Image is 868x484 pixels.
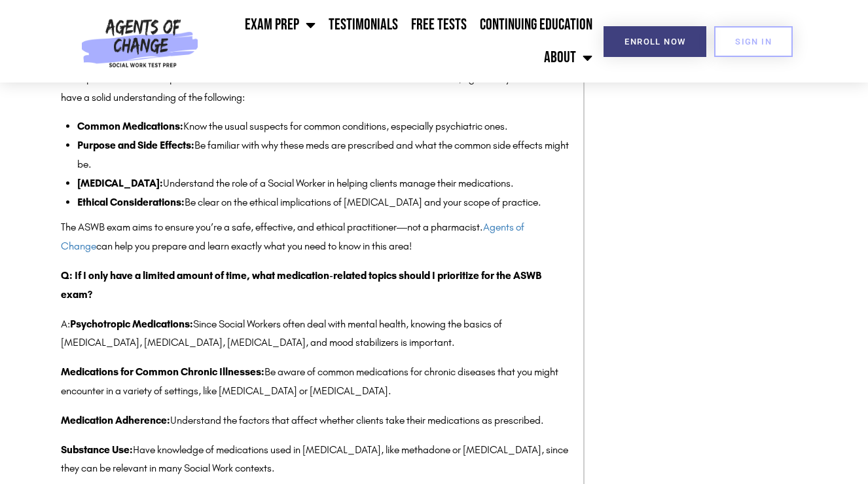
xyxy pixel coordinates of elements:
[604,26,706,57] a: Enroll Now
[61,318,70,330] span: A:
[61,315,570,353] p: Since Social Workers often deal with mental health, knowing the basics of [MEDICAL_DATA], [MEDICA...
[61,441,570,479] p: Have knowledge of medications used in [MEDICAL_DATA], like methadone or [MEDICAL_DATA], since the...
[624,37,685,46] span: Enroll Now
[238,9,322,41] a: Exam Prep
[61,411,570,430] p: Understand the factors that affect whether clients take their medications as prescribed.
[77,117,570,136] li: Know the usual suspects for common conditions, especially psychiatric ones.
[61,365,264,378] strong: Medications for Common Chronic Illnesses:
[714,26,793,57] a: SIGN IN
[77,196,185,208] strong: Ethical Considerations:
[61,363,570,401] p: Be aware of common medications for chronic diseases that you might encounter in a variety of sett...
[77,120,183,132] strong: Common Medications:
[61,443,133,456] strong: Substance Use:
[77,177,163,189] strong: [MEDICAL_DATA]:
[405,9,473,41] a: Free Tests
[473,9,599,41] a: Continuing Education
[77,139,194,151] strong: Purpose and Side Effects:
[61,269,541,301] strong: Q: If I only have a limited amount of time, what medication-related topics should I prioritize fo...
[204,9,599,74] nav: Menu
[77,193,570,212] li: Be clear on the ethical implications of [MEDICAL_DATA] and your scope of practice.
[77,136,570,174] li: Be familiar with why these meds are prescribed and what the common side effects might be.
[537,41,599,74] a: About
[70,318,193,330] strong: Psychotropic Medications:
[735,37,772,46] span: SIGN IN
[77,174,570,193] li: Understand the role of a Social Worker in helping clients manage their medications.
[322,9,405,41] a: Testimonials
[61,414,170,426] strong: Medication Adherence:
[61,218,570,256] p: The ASWB exam aims to ensure you’re a safe, effective, and ethical practitioner—not a pharmacist....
